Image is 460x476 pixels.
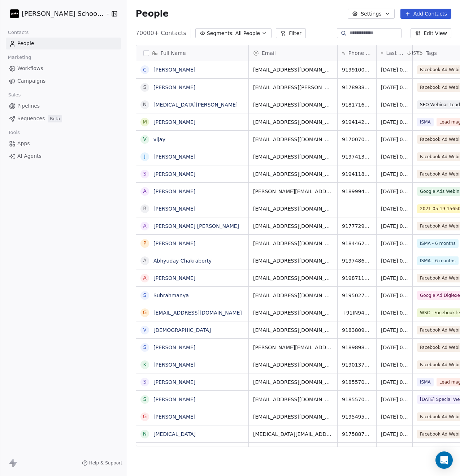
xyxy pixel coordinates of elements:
span: ISMA [417,118,434,126]
a: Workflows [6,62,121,74]
div: Phone Number [338,45,376,61]
span: [DATE] 04:56 PM [381,413,408,420]
button: Settings [348,9,394,19]
div: S [143,378,146,386]
a: People [6,38,121,49]
span: Help & Support [89,460,122,466]
span: Apps [17,140,30,147]
a: Pipelines [6,100,121,112]
div: v [143,135,147,143]
img: Zeeshan%20Neck%20Print%20Dark.png [10,9,19,18]
span: [PERSON_NAME] School of Finance LLP [22,9,104,18]
div: g [143,309,147,316]
span: AI Agents [17,152,42,160]
span: [EMAIL_ADDRESS][DOMAIN_NAME] [253,292,333,299]
span: [MEDICAL_DATA][EMAIL_ADDRESS][DOMAIN_NAME] [253,430,333,438]
div: C [143,66,147,74]
span: Contacts [5,27,32,38]
div: Email [249,45,337,61]
div: J [144,153,146,160]
a: AI Agents [6,150,121,162]
span: 918557095881 [342,378,372,386]
a: [PERSON_NAME] [153,379,195,385]
span: Workflows [17,65,43,72]
span: 918557095881 [342,396,372,403]
span: [EMAIL_ADDRESS][DOMAIN_NAME] [253,222,333,230]
span: [EMAIL_ADDRESS][DOMAIN_NAME] [253,396,333,403]
div: G [143,413,147,420]
div: P [143,239,146,247]
div: k [143,361,146,368]
div: Last Activity DateIST [377,45,412,61]
span: People [17,40,34,47]
span: [EMAIL_ADDRESS][DOMAIN_NAME] [253,101,333,108]
span: 919013787585 [342,361,372,368]
span: [PERSON_NAME][EMAIL_ADDRESS][DOMAIN_NAME] [253,188,333,195]
span: [DATE] 05:26 PM [381,118,408,126]
span: [DATE] 05:23 PM [381,188,408,195]
span: [DATE] 05:09 PM [381,257,408,264]
span: 918171684197 [342,101,372,108]
a: [PERSON_NAME] [153,119,195,125]
span: Full Name [161,49,186,57]
span: [EMAIL_ADDRESS][DOMAIN_NAME] [253,240,333,247]
a: Abhyuday Chakraborty [153,258,212,264]
span: [DATE] 04:57 PM [381,396,408,403]
span: [DATE] 04:58 PM [381,378,408,386]
div: A [143,222,147,230]
span: [DATE] 05:04 PM [381,274,408,282]
div: S [143,170,146,178]
a: [PERSON_NAME] [153,414,195,420]
span: Beta [48,115,62,122]
span: Tools [5,127,23,138]
a: [PERSON_NAME] [153,154,195,160]
span: Campaigns [17,77,45,85]
span: 919411858315 [342,170,372,178]
span: Last Activity Date [386,49,404,57]
span: [EMAIL_ADDRESS][DOMAIN_NAME] [253,413,333,420]
span: [DATE] 05:27 PM [381,66,408,73]
div: A [143,187,147,195]
span: [DATE] 05:25 PM [381,136,408,143]
span: [EMAIL_ADDRESS][DOMAIN_NAME] [253,378,333,386]
span: 919502718931 [342,292,372,299]
span: Sales [5,90,24,100]
span: [EMAIL_ADDRESS][PERSON_NAME][DOMAIN_NAME] [253,84,333,91]
a: [PERSON_NAME] [PERSON_NAME] [153,223,239,229]
a: [PERSON_NAME] [153,85,195,90]
span: 70000+ Contacts [136,29,186,38]
span: 919414291957 [342,118,372,126]
span: 918380908601 [342,326,372,334]
span: ISMA [417,378,434,386]
span: +91IN9455951216 [342,309,372,316]
div: N [143,101,147,108]
button: [PERSON_NAME] School of Finance LLP [9,8,100,20]
span: 919910077707 [342,66,372,73]
span: [DATE] 05:16 PM [381,222,408,230]
a: Apps [6,138,121,150]
button: Edit View [411,28,451,38]
span: [DATE] 05:03 PM [381,309,408,316]
span: 919741363550 [342,153,372,160]
div: S [143,83,146,91]
a: [EMAIL_ADDRESS][DOMAIN_NAME] [153,310,242,316]
div: R [143,205,147,212]
span: [EMAIL_ADDRESS][DOMAIN_NAME] [253,153,333,160]
span: [EMAIL_ADDRESS][DOMAIN_NAME] [253,309,333,316]
a: [PERSON_NAME] [153,171,195,177]
button: Add Contacts [400,9,451,19]
div: A [143,257,147,264]
span: [DATE] 05:26 PM [381,84,408,91]
span: [EMAIL_ADDRESS][DOMAIN_NAME] [253,118,333,126]
span: 918989897875 [342,344,372,351]
a: [PERSON_NAME] [153,67,195,73]
span: [DATE] 05:02 PM [381,326,408,334]
div: V [143,326,147,334]
a: Subrahmanya [153,293,189,298]
a: SequencesBeta [6,113,121,125]
div: grid [136,61,249,447]
span: [DATE] 05:26 PM [381,101,408,108]
span: [EMAIL_ADDRESS][DOMAIN_NAME] [253,205,333,212]
a: [PERSON_NAME] [153,189,195,194]
div: N [143,430,147,438]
